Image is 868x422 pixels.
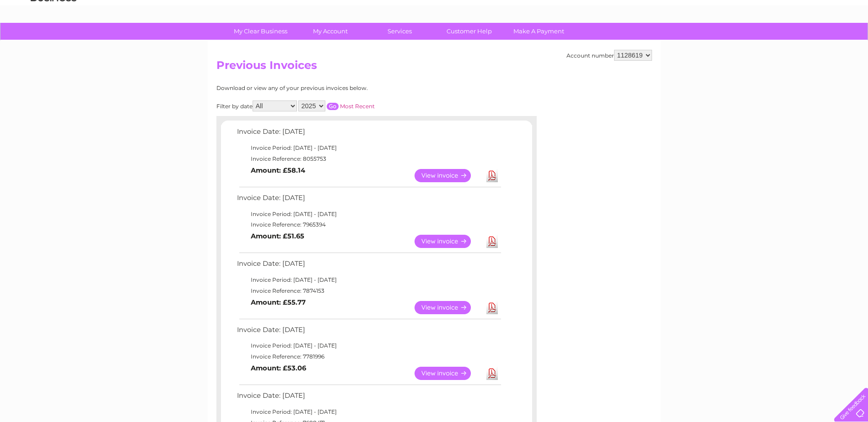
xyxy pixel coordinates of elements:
a: View [415,367,482,380]
td: Invoice Date: [DATE] [235,126,502,142]
td: Invoice Date: [DATE] [235,324,502,341]
a: Customer Help [431,23,507,40]
div: Account number [566,50,652,61]
td: Invoice Period: [DATE] - [DATE] [235,209,502,220]
b: Amount: £51.65 [251,232,304,240]
td: Invoice Period: [DATE] - [DATE] [235,406,502,417]
a: View [415,301,482,314]
a: 0333 014 3131 [695,5,759,16]
h2: Previous Invoices [216,59,652,76]
a: Water [707,39,724,46]
a: View [415,235,482,248]
a: View [415,169,482,182]
div: Download or view any of your previous invoices below. [216,85,457,91]
a: My Account [292,23,368,40]
td: Invoice Period: [DATE] - [DATE] [235,274,502,285]
td: Invoice Date: [DATE] [235,258,502,274]
a: Download [486,235,498,248]
a: Services [362,23,437,40]
td: Invoice Reference: 8055753 [235,153,502,164]
td: Invoice Reference: 7874153 [235,285,502,296]
td: Invoice Reference: 7965394 [235,219,502,230]
a: Make A Payment [501,23,577,40]
td: Invoice Period: [DATE] - [DATE] [235,340,502,351]
a: Blog [788,39,802,46]
a: Download [486,169,498,182]
div: Clear Business is a trading name of Verastar Limited (registered in [GEOGRAPHIC_DATA] No. 3667643... [218,5,651,44]
td: Invoice Date: [DATE] [235,192,502,209]
b: Amount: £53.06 [251,364,306,372]
a: Contact [807,39,830,46]
div: Filter by date [216,100,457,111]
td: Invoice Period: [DATE] - [DATE] [235,142,502,153]
b: Amount: £58.14 [251,166,305,174]
a: Log out [838,39,859,46]
a: Most Recent [340,103,375,110]
a: Download [486,301,498,314]
img: logo.png [30,24,77,52]
a: Telecoms [755,39,783,46]
td: Invoice Date: [DATE] [235,390,502,406]
b: Amount: £55.77 [251,298,306,306]
a: Energy [730,39,750,46]
a: My Clear Business [223,23,298,40]
a: Download [486,367,498,380]
td: Invoice Reference: 7781996 [235,351,502,362]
